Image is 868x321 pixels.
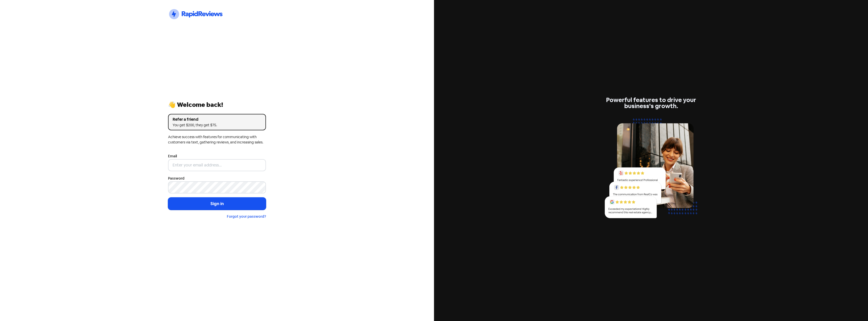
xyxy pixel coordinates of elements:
[602,97,700,109] div: Powerful features to drive your business's growth.
[602,115,700,224] img: reviews
[168,159,266,171] input: Enter your email address...
[168,134,266,145] div: Achieve success with features for communicating with customers via text, gathering reviews, and i...
[173,116,261,122] div: Refer a friend
[168,176,184,181] label: Password
[227,214,266,219] a: Forgot your password?
[168,154,177,159] label: Email
[173,122,261,128] div: You get $200, they get $75.
[168,197,266,210] button: Sign in
[168,102,266,108] div: 👋 Welcome back!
